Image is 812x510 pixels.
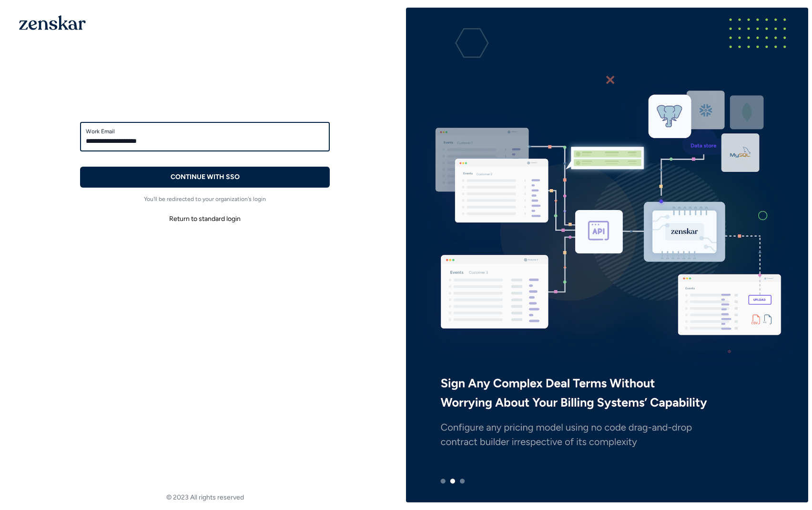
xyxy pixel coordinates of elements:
footer: © 2023 All rights reserved [4,493,406,502]
p: CONTINUE WITH SSO [171,172,240,182]
label: Work Email [86,128,324,135]
img: 1OGAJ2xQqyY4LXKgY66KYq0eOWRCkrZdAb3gUhuVAqdWPZE9SRJmCz+oDMSn4zDLXe31Ii730ItAGKgCKgCCgCikA4Av8PJUP... [19,15,86,30]
button: Return to standard login [80,210,330,228]
p: You'll be redirected to your organization's login [80,195,330,203]
button: CONTINUE WITH SSO [80,167,330,188]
